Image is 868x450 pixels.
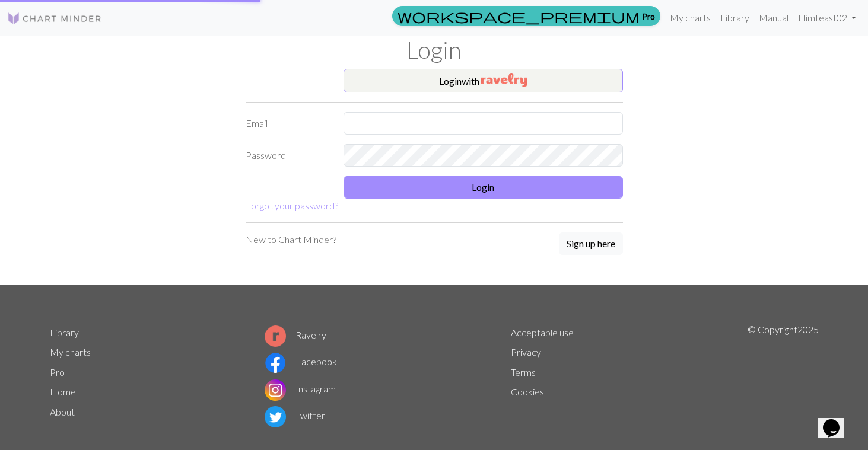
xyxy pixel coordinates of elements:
[50,346,91,358] a: My charts
[50,386,76,397] a: Home
[818,403,856,438] iframe: chat widget
[559,232,623,256] a: Sign up here
[511,327,574,338] a: Acceptable use
[754,6,793,30] a: Manual
[392,6,660,26] a: Pro
[511,386,544,397] a: Cookies
[481,73,527,87] img: Ravelry
[265,410,325,421] a: Twitter
[246,200,338,211] a: Forgot your password?
[246,232,336,247] p: New to Chart Minder?
[511,366,536,378] a: Terms
[344,176,623,199] button: Login
[559,232,623,255] button: Sign up here
[50,327,79,338] a: Library
[239,112,336,135] label: Email
[265,406,286,427] img: Twitter logo
[793,6,861,30] a: Himteast02
[265,356,337,367] a: Facebook
[748,323,819,430] p: © Copyright 2025
[7,11,102,25] img: Logo
[265,329,326,340] a: Ravelry
[344,69,623,92] button: Loginwith
[265,352,286,374] img: Facebook logo
[50,406,75,417] a: About
[239,144,336,167] label: Password
[398,8,640,24] span: workspace_premium
[265,325,286,347] img: Ravelry logo
[716,6,754,30] a: Library
[511,346,541,358] a: Privacy
[665,6,716,30] a: My charts
[50,366,65,378] a: Pro
[43,36,826,64] h1: Login
[265,383,336,394] a: Instagram
[265,379,286,401] img: Instagram logo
